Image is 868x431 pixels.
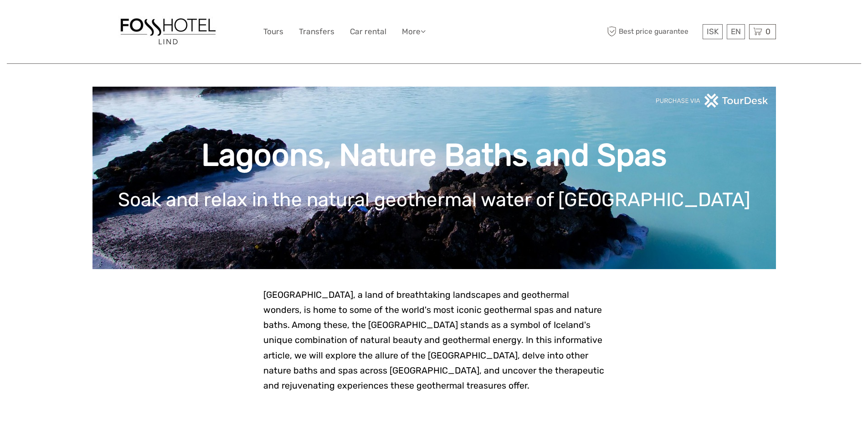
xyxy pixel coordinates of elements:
img: PurchaseViaTourDeskwhite.png [655,93,769,108]
h1: Soak and relax in the natural geothermal water of [GEOGRAPHIC_DATA] [106,188,762,211]
a: Tours [263,25,283,38]
h1: Lagoons, Nature Baths and Spas [106,137,762,174]
div: EN [727,24,745,39]
a: More [402,25,426,38]
img: 1558-f877dab1-b831-4070-87d7-0a2017c1294e_logo_big.jpg [118,16,218,47]
span: 0 [764,27,772,36]
span: ISK [707,27,719,36]
a: Transfers [299,25,334,38]
span: Best price guarantee [605,24,700,39]
span: [GEOGRAPHIC_DATA], a land of breathtaking landscapes and geothermal wonders, is home to some of t... [263,290,604,391]
a: Car rental [350,25,386,38]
